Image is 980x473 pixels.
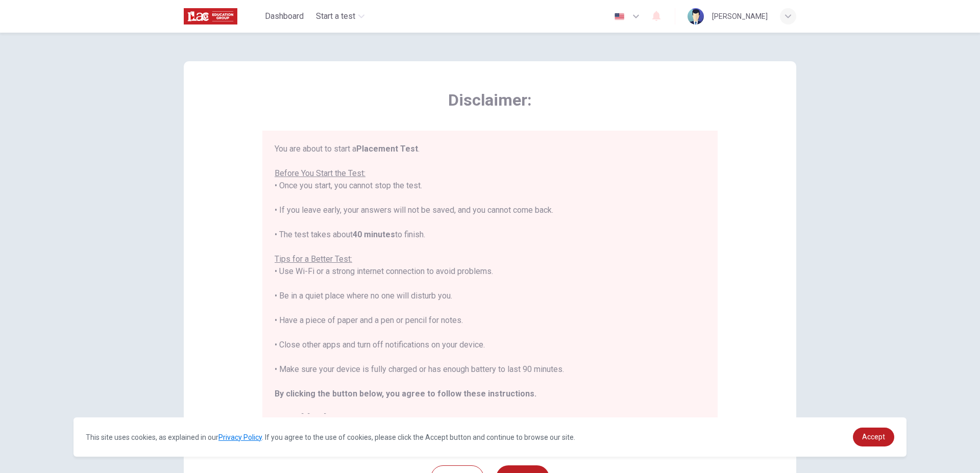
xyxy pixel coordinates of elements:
b: By clicking the button below, you agree to follow these instructions. [275,389,536,399]
button: Dashboard [261,7,308,26]
u: Before You Start the Test: [275,168,365,178]
span: Disclaimer: [262,90,718,110]
button: Start a test [312,7,369,26]
a: dismiss cookie message [853,428,894,446]
span: Start a test [316,10,355,22]
img: Profile picture [688,8,704,24]
b: 40 minutes [353,230,395,239]
div: [PERSON_NAME] [712,10,768,22]
h2: Good luck! [275,412,705,425]
a: ILAC logo [184,6,261,27]
span: This site uses cookies, as explained in our . If you agree to the use of cookies, please click th... [86,433,575,441]
div: cookieconsent [73,417,906,457]
img: ILAC logo [184,6,237,27]
u: Tips for a Better Test: [275,254,352,264]
b: Placement Test [356,144,418,154]
div: You are about to start a . • Once you start, you cannot stop the test. • If you leave early, your... [275,143,705,425]
span: Accept [862,433,885,441]
span: Dashboard [265,10,304,22]
img: en [613,13,626,20]
a: Privacy Policy [218,433,262,441]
